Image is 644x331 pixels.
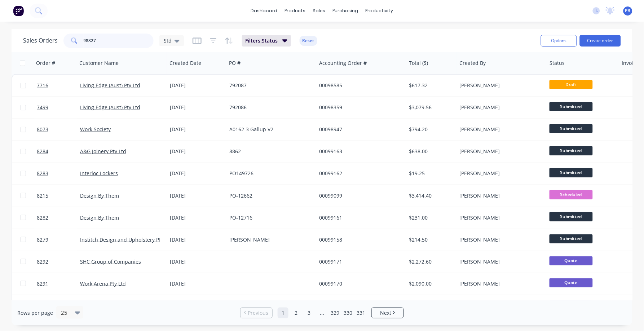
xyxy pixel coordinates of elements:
[170,170,224,177] div: [DATE]
[170,214,224,221] div: [DATE]
[459,82,539,89] div: [PERSON_NAME]
[37,214,48,221] span: 8282
[343,308,353,318] a: Page 330
[80,236,172,243] a: Institch Design and Upholstery Pty Ltd
[248,309,269,317] span: Previous
[170,192,224,199] div: [DATE]
[170,258,224,265] div: [DATE]
[459,258,539,265] div: [PERSON_NAME]
[169,59,201,67] div: Created Date
[550,124,593,133] span: Submitted
[317,308,327,318] a: Jump forward
[246,37,278,44] span: Filters: Status
[319,236,399,243] div: 00099158
[459,148,539,155] div: [PERSON_NAME]
[541,35,577,47] button: Options
[37,295,80,317] a: 8290
[170,148,224,155] div: [DATE]
[247,5,281,16] a: dashboard
[229,236,309,243] div: [PERSON_NAME]
[37,170,48,177] span: 8283
[79,59,119,67] div: Customer Name
[80,104,140,111] a: Living Edge (Aust) Pty Ltd
[550,212,593,221] span: Submitted
[242,35,291,47] button: Filters:Status
[80,214,119,221] a: Design By Them
[37,236,48,243] span: 8279
[409,82,451,89] div: $617.32
[409,126,451,133] div: $794.20
[241,309,272,317] a: Previous page
[372,309,403,317] a: Next page
[304,308,314,318] a: Page 3
[229,148,309,155] div: 8862
[170,236,224,243] div: [DATE]
[319,126,399,133] div: 00098947
[319,170,399,177] div: 00099162
[229,82,309,89] div: 792087
[300,36,317,46] button: Reset
[229,192,309,199] div: PO-12662
[459,170,539,177] div: [PERSON_NAME]
[380,309,391,317] span: Next
[459,104,539,111] div: [PERSON_NAME]
[319,214,399,221] div: 00099161
[550,278,593,287] span: Quote
[625,8,631,14] span: PB
[37,185,80,207] a: 8215
[459,214,539,221] div: [PERSON_NAME]
[80,82,140,89] a: Living Edge (Aust) Pty Ltd
[460,59,486,67] div: Created By
[13,5,24,16] img: Factory
[278,308,288,318] a: Page 1 is your current page
[37,97,80,118] a: 7499
[459,236,539,243] div: [PERSON_NAME]
[37,82,48,89] span: 7716
[80,170,118,177] a: Interloc Lockers
[37,141,80,162] a: 8284
[319,104,399,111] div: 00098359
[362,5,397,16] div: productivity
[37,251,80,273] a: 8292
[319,280,399,287] div: 00099170
[37,229,80,251] a: 8279
[330,308,340,318] a: Page 329
[80,148,126,155] a: A&G Joinery Pty Ltd
[550,59,565,67] div: Status
[409,104,451,111] div: $3,079.56
[80,258,141,265] a: SHC Group of Companies
[409,148,451,155] div: $638.00
[550,146,593,155] span: Submitted
[409,59,428,67] div: Total ($)
[409,214,451,221] div: $231.00
[17,309,53,317] span: Rows per page
[229,59,241,67] div: PO #
[550,168,593,177] span: Submitted
[409,258,451,265] div: $2,272.60
[229,214,309,221] div: PO-12716
[170,280,224,287] div: [DATE]
[319,148,399,155] div: 00099163
[170,126,224,133] div: [DATE]
[319,258,399,265] div: 00099171
[409,280,451,287] div: $2,090.00
[459,126,539,133] div: [PERSON_NAME]
[580,35,621,47] button: Create order
[80,280,126,287] a: Work Arena Pty Ltd
[409,236,451,243] div: $214.50
[291,308,301,318] a: Page 2
[84,34,154,48] input: Search...
[550,102,593,111] span: Submitted
[37,126,48,133] span: 8073
[37,258,48,265] span: 8292
[356,308,366,318] a: Page 331
[229,170,309,177] div: PO149726
[409,170,451,177] div: $19.25
[37,163,80,184] a: 8283
[37,148,48,155] span: 8284
[37,104,48,111] span: 7499
[23,37,58,44] h1: Sales Orders
[319,59,367,67] div: Accounting Order #
[37,280,48,287] span: 8291
[37,273,80,295] a: 8291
